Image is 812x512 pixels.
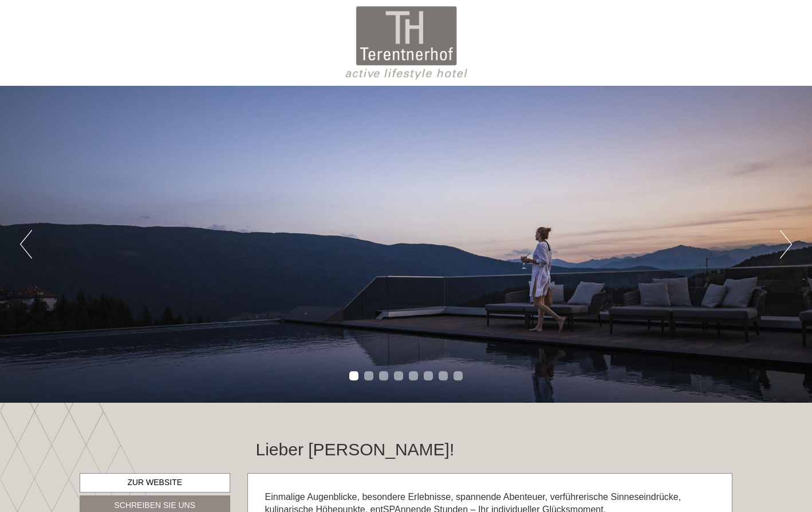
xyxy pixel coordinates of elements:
[20,230,32,259] button: Previous
[780,230,792,259] button: Next
[256,440,455,459] h1: Lieber [PERSON_NAME]!
[80,473,230,493] a: Zur Website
